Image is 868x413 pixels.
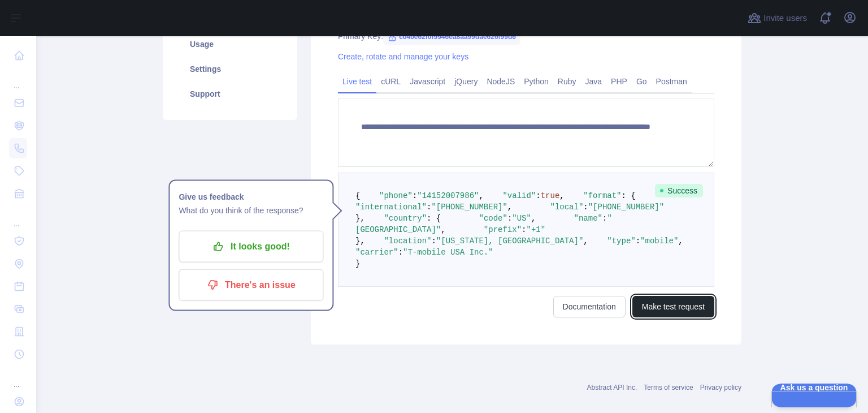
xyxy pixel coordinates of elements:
div: ... [9,367,27,389]
span: : [413,191,417,200]
span: "type" [607,236,635,246]
p: It looks good! [187,237,315,256]
a: Create, rotate and manage your keys [338,52,468,61]
div: ... [9,206,27,229]
span: { [355,191,360,200]
span: "phone" [379,191,413,200]
span: , [441,225,445,234]
a: Go [632,72,652,91]
span: "valid" [502,191,536,200]
span: : [522,225,526,234]
p: What do you think of the response? [179,204,323,217]
span: , [507,203,512,212]
div: Primary Key: [338,31,714,42]
span: "format" [583,191,621,200]
a: Terms of service [644,384,693,392]
span: "[GEOGRAPHIC_DATA]" [355,214,612,234]
a: jQuery [450,72,482,91]
iframe: Help Scout Beacon - Open [771,384,857,407]
span: : { [427,214,441,223]
span: }, [355,236,365,246]
span: Invite users [763,12,807,25]
h1: Give us feedback [179,190,323,204]
span: "carrier" [355,248,398,257]
span: c040e62f0f9946ea8aa99dae626f99d6 [383,28,520,45]
span: : [636,236,640,246]
span: "[PHONE_NUMBER]" [588,203,664,212]
span: "country" [384,214,427,223]
span: : [431,236,436,246]
span: : [583,203,588,212]
a: Javascript [405,72,450,91]
span: : [398,248,403,257]
a: Privacy policy [700,384,741,392]
a: cURL [376,72,405,91]
div: ... [9,68,27,91]
span: "prefix" [484,225,522,234]
span: "US" [512,214,531,223]
a: Documentation [553,296,626,317]
a: Java [581,72,607,91]
span: "[US_STATE], [GEOGRAPHIC_DATA]" [436,236,583,246]
span: : [602,214,607,223]
span: : [427,203,431,212]
span: "[PHONE_NUMBER]" [431,203,507,212]
a: PHP [606,72,632,91]
span: , [583,236,588,246]
span: } [355,259,360,268]
span: , [559,191,564,200]
span: "+1" [526,225,545,234]
span: Success [655,184,703,197]
button: It looks good! [179,231,323,263]
span: "local" [550,203,583,212]
button: There's an issue [179,269,323,301]
a: Abstract API Inc. [587,384,637,392]
p: There's an issue [187,276,315,295]
a: Ruby [553,72,581,91]
button: Invite users [745,9,809,27]
span: "name" [574,214,602,223]
span: : [507,214,512,223]
span: , [479,191,483,200]
a: Python [519,72,553,91]
a: Live test [338,72,376,91]
span: , [678,236,683,246]
a: Settings [176,57,284,81]
span: "location" [384,236,431,246]
span: "14152007986" [417,191,479,200]
span: : { [622,191,636,200]
a: Support [176,81,284,106]
span: : [536,191,540,200]
span: true [541,191,560,200]
span: "code" [479,214,507,223]
button: Make test request [632,296,714,317]
span: }, [355,214,365,223]
a: Postman [652,72,692,91]
a: NodeJS [482,72,519,91]
a: Usage [176,32,284,57]
span: "T-mobile USA Inc." [403,248,493,257]
span: , [531,214,536,223]
span: "international" [355,203,427,212]
span: "mobile" [640,236,678,246]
